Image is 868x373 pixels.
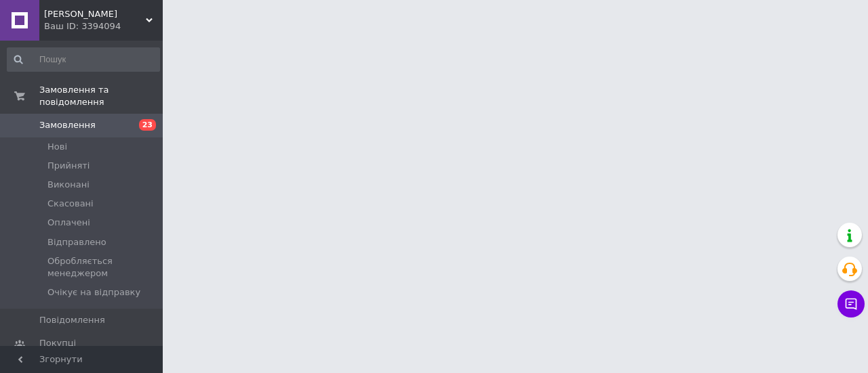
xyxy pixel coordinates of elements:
[47,286,140,299] span: Очікує на відправку
[39,337,76,349] span: Покупці
[39,314,105,326] span: Повідомлення
[837,290,865,317] button: Чат з покупцем
[47,179,90,191] span: Виконані
[47,160,90,172] span: Прийняті
[139,119,156,131] span: 23
[44,8,146,20] span: HUGO
[47,255,159,280] span: Обробляється менеджером
[39,84,163,108] span: Замовлення та повідомлення
[7,47,160,72] input: Пошук
[47,236,106,248] span: Відправлено
[47,141,67,153] span: Нові
[47,217,90,229] span: Оплачені
[44,20,163,32] div: Ваш ID: 3394094
[39,119,96,131] span: Замовлення
[47,198,94,210] span: Скасовані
